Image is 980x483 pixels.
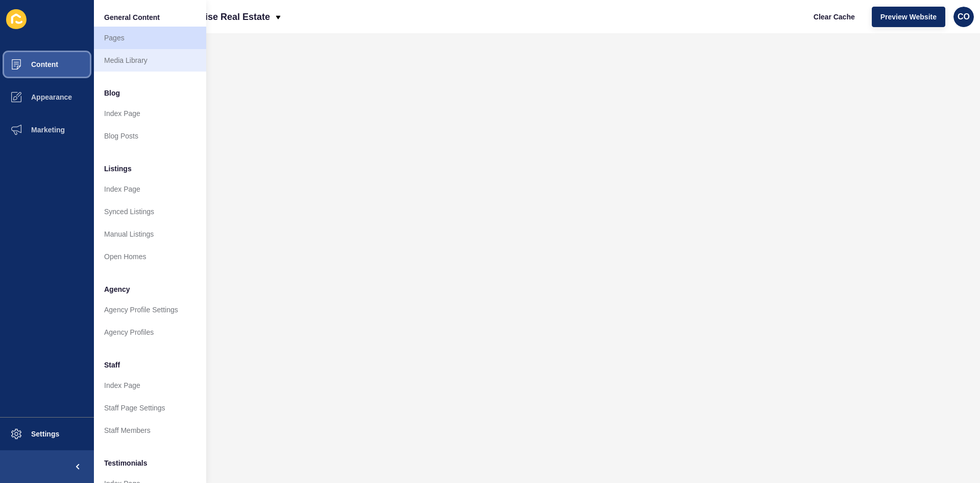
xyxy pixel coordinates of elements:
[104,12,160,22] span: General Content
[94,178,206,200] a: Index Page
[94,102,206,125] a: Index Page
[94,298,206,321] a: Agency Profile Settings
[94,27,206,49] a: Pages
[94,374,206,397] a: Index Page
[94,397,206,419] a: Staff Page Settings
[94,223,206,245] a: Manual Listings
[104,164,132,174] span: Listings
[872,7,945,27] button: Preview Website
[94,49,206,72] a: Media Library
[880,12,937,22] span: Preview Website
[94,321,206,343] a: Agency Profiles
[814,12,855,22] span: Clear Cache
[94,419,206,442] a: Staff Members
[104,88,120,98] span: Blog
[94,200,206,223] a: Synced Listings
[958,12,970,22] span: CO
[94,245,206,268] a: Open Homes
[104,360,120,370] span: Staff
[805,7,864,27] button: Clear Cache
[104,284,130,294] span: Agency
[104,458,148,468] span: Testimonials
[94,125,206,147] a: Blog Posts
